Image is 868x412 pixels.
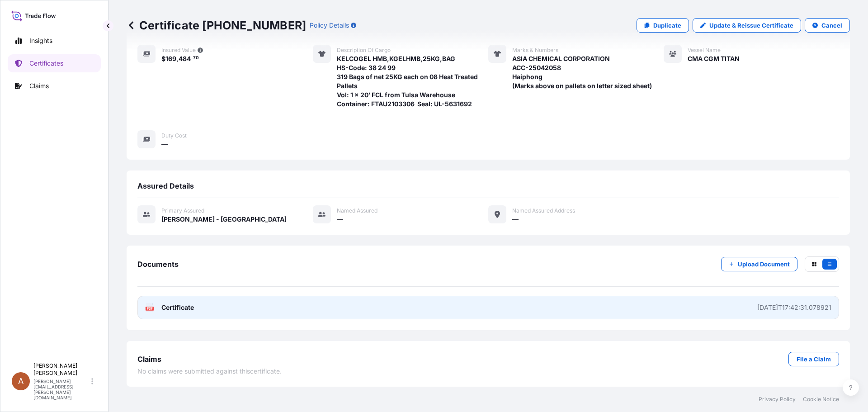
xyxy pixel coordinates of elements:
[693,18,801,33] a: Update & Reissue Certificate
[176,56,179,62] span: ,
[512,54,652,90] span: ASIA CHEMICAL CORPORATION ACC-25042058 Haiphong (Marks above on pallets on letter sized sheet)
[310,21,349,30] p: Policy Details
[512,215,519,224] span: —
[137,296,839,319] a: PDFCertificate[DATE]T17:42:31.078921
[29,81,49,90] p: Claims
[33,362,90,377] p: [PERSON_NAME] [PERSON_NAME]
[721,257,797,271] button: Upload Document
[337,207,377,214] span: Named Assured
[653,21,681,30] p: Duplicate
[18,377,24,386] span: A
[137,181,194,190] span: Assured Details
[688,54,740,63] span: CMA CGM TITAN
[337,215,343,224] span: —
[161,303,194,312] span: Certificate
[137,260,179,269] span: Documents
[127,18,306,33] p: Certificate [PHONE_NUMBER]
[161,215,287,224] span: [PERSON_NAME] - [GEOGRAPHIC_DATA]
[8,77,101,95] a: Claims
[709,21,793,30] p: Update & Reissue Certificate
[8,32,101,50] a: Insights
[137,355,161,364] span: Claims
[797,355,831,364] p: File a Claim
[193,57,199,60] span: 70
[757,303,831,312] div: [DATE]T17:42:31.078921
[191,57,193,60] span: .
[179,56,191,62] span: 484
[161,132,187,139] span: Duty Cost
[803,396,839,403] a: Cookie Notice
[759,396,796,403] a: Privacy Policy
[637,18,689,33] a: Duplicate
[738,260,790,269] p: Upload Document
[29,36,52,45] p: Insights
[161,207,204,214] span: Primary assured
[147,307,153,310] text: PDF
[161,56,165,62] span: $
[821,21,842,30] p: Cancel
[805,18,850,33] button: Cancel
[137,367,282,376] span: No claims were submitted against this certificate .
[165,56,176,62] span: 169
[788,352,839,366] a: File a Claim
[512,207,575,214] span: Named Assured Address
[8,54,101,72] a: Certificates
[161,140,168,149] span: —
[29,59,63,68] p: Certificates
[33,379,90,400] p: [PERSON_NAME][EMAIL_ADDRESS][PERSON_NAME][DOMAIN_NAME]
[337,54,488,109] span: KELCOGEL HMB,KGELHMB,25KG,BAG HS-Code: 38 24 99 319 Bags of net 25KG each on 08 Heat Treated Pall...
